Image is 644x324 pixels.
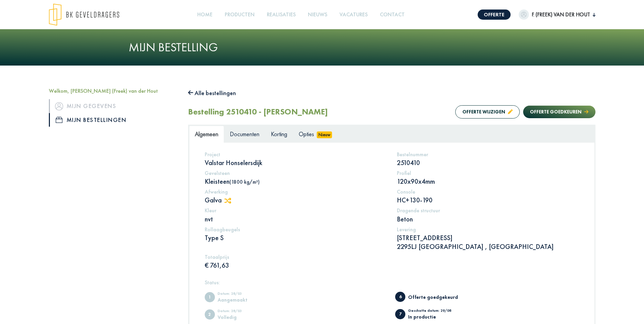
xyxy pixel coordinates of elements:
span: Volledig [205,309,215,320]
button: Offerte wijzigen [455,105,520,119]
a: Producten [222,7,257,22]
div: In productie [408,314,464,319]
h5: Levering [397,226,579,233]
h5: Bestelnummer [397,151,579,158]
a: Contact [377,7,407,22]
h5: Welkom, [PERSON_NAME] (Freek) van der Hout [49,88,178,94]
span: (1800 kg/m³) [229,179,260,185]
p: Kleisteen [205,177,387,186]
p: Beton [397,215,579,223]
p: Valstar Honselersdijk [205,158,387,167]
span: Offerte goedgekeurd [395,292,405,302]
p: 2510410 [397,158,579,167]
h2: Bestelling 2510410 - [PERSON_NAME] [188,107,328,117]
p: Type S [205,233,387,242]
span: Nieuw [317,131,332,138]
h1: Mijn bestelling [129,40,516,55]
div: Offerte goedgekeurd [408,294,464,300]
a: Offerte [478,10,511,20]
img: logo [49,3,119,26]
h5: Rollaagbeugels [205,226,387,233]
div: Geschatte datum: 29/08 [408,309,464,314]
a: iconMijn gegevens [49,99,178,113]
p: € 761,63 [205,261,387,270]
img: icon [56,117,62,123]
a: iconMijn bestellingen [49,113,178,127]
span: Opties [299,130,314,138]
button: Offerte goedkeuren [523,106,595,118]
h5: Project [205,151,387,158]
p: HC+130-190 [397,196,579,204]
h5: Dragende structuur [397,207,579,214]
a: Vacatures [337,7,370,22]
h5: Kleur [205,207,387,214]
h5: Profiel [397,170,579,176]
p: 120x90x4mm [397,177,579,186]
h5: Afwerking [205,188,387,195]
img: dummypic.png [519,10,529,20]
button: Alle bestellingen [188,88,236,98]
h5: Totaalprijs [205,254,387,260]
p: [STREET_ADDRESS] 2295LJ [GEOGRAPHIC_DATA] , [GEOGRAPHIC_DATA] [397,233,579,251]
span: Documenten [230,130,259,138]
h5: Gevelsteen [205,170,387,176]
p: nvt [205,215,387,223]
a: Home [195,7,215,22]
div: Volledig [218,314,274,320]
div: Datum: 28/03 [218,309,274,314]
span: F. (Freek) van der Hout [529,11,593,19]
img: icon [55,102,63,110]
a: Nieuws [305,7,330,22]
span: Aangemaakt [205,292,215,302]
h5: Console [397,188,579,195]
span: Korting [271,130,287,138]
span: Algemeen [195,130,218,138]
button: F. (Freek) van der Hout [519,10,595,20]
span: In productie [395,309,405,319]
div: Aangemaakt [218,297,274,302]
a: Realisaties [264,7,298,22]
div: Datum: 28/03 [218,292,274,297]
h5: Status: [205,279,579,286]
ul: Tabs [189,126,594,142]
p: Galva [205,196,387,204]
